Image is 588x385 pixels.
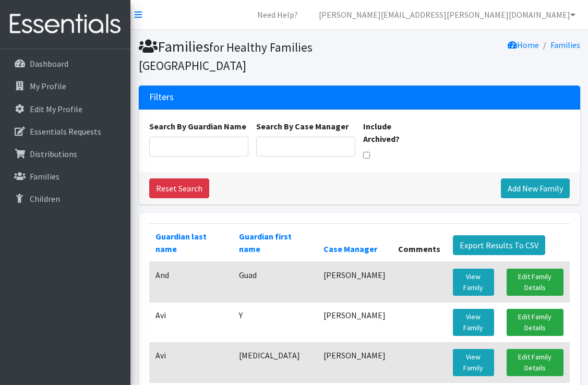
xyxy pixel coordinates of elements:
[4,188,126,209] a: Children
[453,309,494,336] a: View Family
[233,343,317,383] td: [MEDICAL_DATA]
[30,58,68,69] p: Dashboard
[317,343,392,383] td: [PERSON_NAME]
[4,166,126,187] a: Families
[507,269,563,296] a: Edit Family Details
[30,171,59,182] p: Families
[149,343,233,383] td: Avi
[233,262,317,303] td: Guad
[508,40,539,50] a: Home
[4,99,126,119] a: Edit My Profile
[30,81,66,91] p: My Profile
[139,38,356,74] h1: Families
[317,303,392,343] td: [PERSON_NAME]
[4,143,126,164] a: Distributions
[30,126,101,137] p: Essentials Requests
[507,349,563,376] a: Edit Family Details
[453,269,494,296] a: View Family
[149,92,174,103] h3: Filters
[310,4,584,25] a: [PERSON_NAME][EMAIL_ADDRESS][PERSON_NAME][DOMAIN_NAME]
[149,262,233,303] td: And
[317,262,392,303] td: [PERSON_NAME]
[4,7,126,42] img: HumanEssentials
[256,120,349,133] label: Search By Case Manager
[149,120,246,133] label: Search By Guardian Name
[233,303,317,343] td: Y
[149,303,233,343] td: Avi
[239,231,292,254] a: Guardian first name
[363,120,427,145] label: Include Archived?
[392,224,447,262] th: Comments
[30,104,82,114] p: Edit My Profile
[453,235,545,255] a: Export Results To CSV
[249,4,306,25] a: Need Help?
[4,121,126,142] a: Essentials Requests
[30,149,77,159] p: Distributions
[323,244,377,254] a: Case Manager
[139,40,313,73] small: for Healthy Families [GEOGRAPHIC_DATA]
[4,76,126,97] a: My Profile
[501,178,570,198] a: Add New Family
[507,309,563,336] a: Edit Family Details
[149,178,209,198] a: Reset Search
[155,231,207,254] a: Guardian last name
[453,349,494,376] a: View Family
[30,194,60,204] p: Children
[550,40,580,50] a: Families
[4,53,126,74] a: Dashboard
